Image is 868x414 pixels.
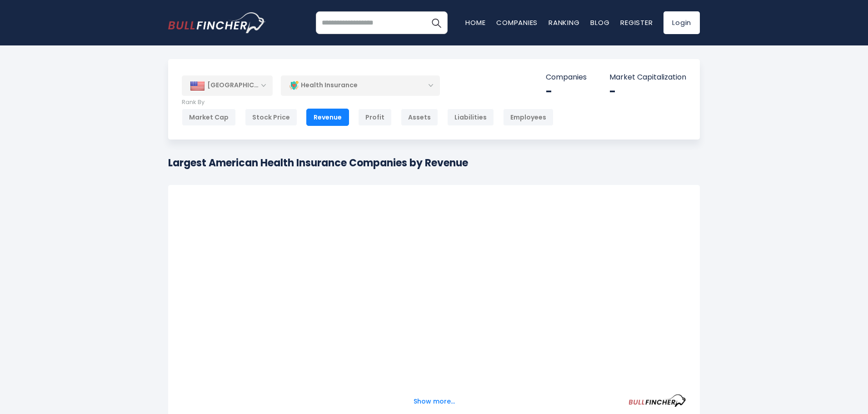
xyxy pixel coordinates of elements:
[358,109,392,126] div: Profit
[465,18,485,27] a: Home
[182,75,273,95] div: [GEOGRAPHIC_DATA]
[503,109,554,126] div: Employees
[182,109,236,126] div: Market Cap
[168,155,468,170] h1: Largest American Health Insurance Companies by Revenue
[408,394,460,409] button: Show more...
[609,85,686,99] div: -
[182,99,554,106] p: Rank By
[609,73,686,82] p: Market Capitalization
[281,75,440,96] div: Health Insurance
[496,18,538,27] a: Companies
[663,11,700,34] a: Login
[447,109,494,126] div: Liabilities
[620,18,653,27] a: Register
[168,12,266,33] img: bullfincher logo
[401,109,438,126] div: Assets
[549,18,579,27] a: Ranking
[546,73,587,82] p: Companies
[546,85,587,99] div: -
[306,109,349,126] div: Revenue
[168,12,266,33] a: Go to homepage
[245,109,297,126] div: Stock Price
[425,11,448,34] button: Search
[590,18,609,27] a: Blog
